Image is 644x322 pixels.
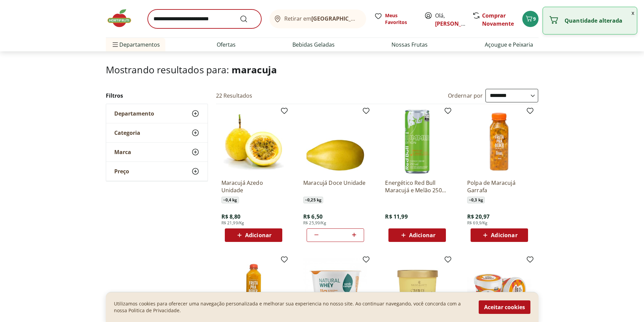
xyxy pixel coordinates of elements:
img: Hortifruti [106,8,140,28]
a: [PERSON_NAME] [435,20,479,27]
img: Maracujá Azedo Unidade [221,109,286,174]
span: Departamento [114,110,154,117]
span: R$ 21,99/Kg [221,220,244,226]
span: Categoria [114,129,140,136]
a: Ofertas [217,41,236,49]
button: Carrinho [522,11,539,27]
a: Açougue e Peixaria [485,41,533,49]
img: Maracujá Doce Unidade [303,109,367,174]
a: Nossas Frutas [391,41,428,49]
span: Marca [114,149,131,155]
span: R$ 20,97 [467,213,490,220]
span: 9 [533,16,536,22]
b: [GEOGRAPHIC_DATA]/[GEOGRAPHIC_DATA] [311,15,425,22]
span: R$ 25,99/Kg [303,220,326,226]
button: Aceitar cookies [479,300,530,314]
a: Bebidas Geladas [292,41,335,49]
span: Departamentos [111,36,160,53]
img: Polpa de Maracujá Garrafa [467,109,531,174]
button: Adicionar [388,228,446,242]
button: Adicionar [225,228,282,242]
span: R$ 6,50 [303,213,323,220]
span: Retirar em [284,16,359,22]
p: Utilizamos cookies para oferecer uma navegação personalizada e melhorar sua experiencia no nosso ... [114,300,471,314]
h2: 22 Resultados [216,92,253,99]
span: maracuja [232,63,277,76]
span: Meus Favoritos [385,12,416,26]
span: Adicionar [245,232,271,238]
button: Menu [111,36,119,53]
a: Maracujá Doce Unidade [303,179,367,194]
a: Maracujá Azedo Unidade [221,179,286,194]
span: R$ 69,9/Kg [467,220,488,226]
a: Energético Red Bull Maracujá e Melão 250ml gelado [385,179,449,194]
button: Adicionar [471,228,528,242]
span: R$ 8,80 [221,213,241,220]
p: Quantidade alterada [565,17,631,24]
a: Meus Favoritos [374,12,416,26]
span: ~ 0,3 kg [467,197,485,203]
button: Marca [106,143,208,162]
button: Fechar notificação [629,7,637,19]
button: Preço [106,162,208,181]
h2: Filtros [106,89,208,102]
button: Categoria [106,123,208,142]
span: R$ 11,99 [385,213,407,220]
span: Adicionar [491,232,517,238]
button: Submit Search [240,15,256,23]
span: Olá, [435,11,465,28]
label: Ordernar por [448,92,483,99]
input: search [148,9,261,28]
img: Energético Red Bull Maracujá e Melão 250ml gelado [385,109,449,174]
span: ~ 0,4 kg [221,197,239,203]
span: ~ 0,25 kg [303,197,323,203]
a: Polpa de Maracujá Garrafa [467,179,531,194]
span: Preço [114,168,129,175]
a: Comprar Novamente [482,12,514,27]
span: Adicionar [409,232,435,238]
button: Retirar em[GEOGRAPHIC_DATA]/[GEOGRAPHIC_DATA] [269,9,366,28]
button: Departamento [106,104,208,123]
h1: Mostrando resultados para: [106,64,539,75]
